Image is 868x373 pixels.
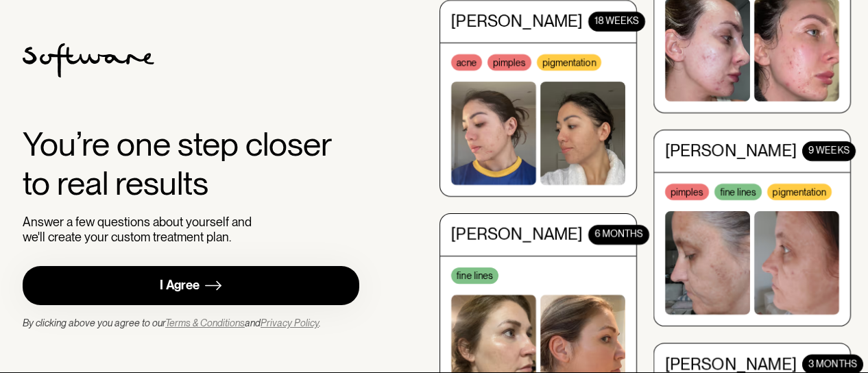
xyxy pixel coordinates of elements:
div: acne [451,51,482,67]
div: Answer a few questions about yourself and we'll create your custom treatment plan. [23,215,258,244]
div: pimples [487,51,531,67]
div: I Agree [160,278,200,293]
div: [PERSON_NAME] [665,352,797,372]
div: fine lines [451,264,498,280]
div: 9 WEEKS [802,139,856,158]
div: pimples [665,180,709,197]
div: By clicking above you agree to our and . [23,316,321,330]
div: [PERSON_NAME] [665,139,797,158]
div: pigmentation [767,180,832,197]
div: 3 MONTHS [802,352,863,372]
div: 18 WEEKS [588,8,645,28]
a: Privacy Policy [261,317,319,328]
div: pigmentation [537,51,601,67]
div: You’re one step closer to real results [23,125,359,204]
a: Terms & Conditions [165,317,245,328]
div: [PERSON_NAME] [451,222,583,242]
a: I Agree [23,266,359,305]
div: fine lines [714,180,762,197]
div: [PERSON_NAME] [451,8,583,28]
div: 6 months [588,222,649,242]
